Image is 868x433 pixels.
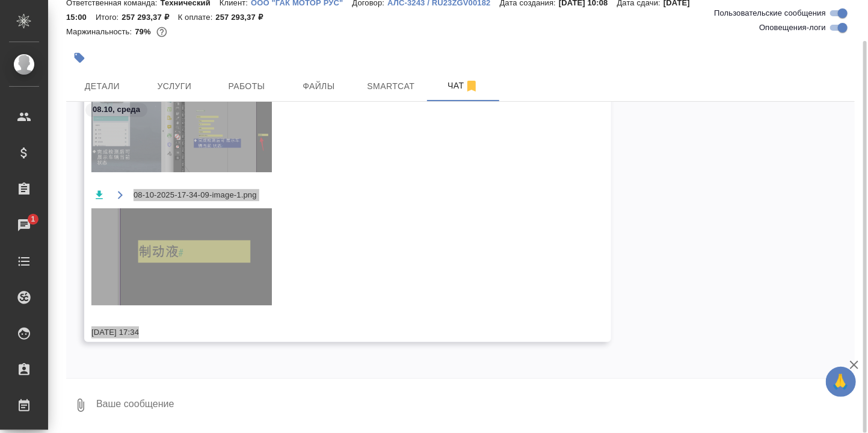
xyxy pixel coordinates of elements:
[434,78,492,93] span: Чат
[134,189,257,201] span: 08-10-2025-17-34-09-image-1.png
[96,13,122,22] p: Итого:
[122,13,177,22] p: 257 293,37 ₽
[23,213,42,225] span: 1
[66,45,93,71] button: Добавить тэг
[73,79,131,94] span: Детали
[290,79,348,94] span: Файлы
[464,79,479,93] svg: Отписаться
[91,208,272,305] img: 08-10-2025-17-34-09-image-1.png
[91,326,569,338] div: [DATE] 17:34
[3,210,45,240] a: 1
[826,367,856,397] button: 🙏
[759,22,826,34] span: Оповещения-логи
[178,13,216,22] p: К оплате:
[714,7,826,19] span: Пользовательские сообщения
[93,104,140,116] p: 08.10, среда
[112,187,128,202] button: Открыть на драйве
[91,187,106,202] button: Скачать
[218,79,275,94] span: Работы
[215,13,271,22] p: 257 293,37 ₽
[831,369,851,394] span: 🙏
[66,27,135,36] p: Маржинальность:
[362,79,420,94] span: Smartcat
[135,27,153,36] p: 79%
[146,79,203,94] span: Услуги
